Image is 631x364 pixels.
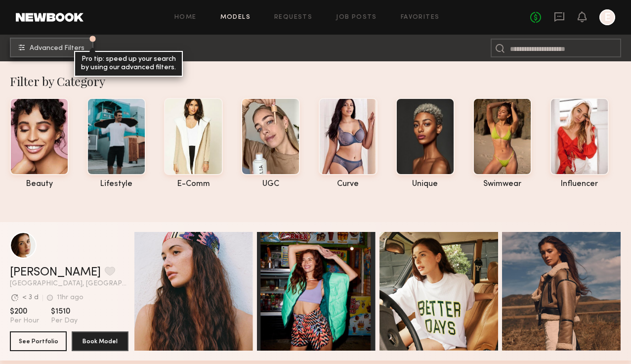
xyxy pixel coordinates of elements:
div: 11hr ago [57,294,84,301]
div: unique [396,180,455,188]
div: influencer [550,180,609,188]
a: Favorites [401,14,440,21]
button: See Portfolio [10,331,67,351]
span: Per Day [51,317,78,325]
span: Per Hour [10,317,39,325]
button: Book Model [72,331,128,351]
div: curve [319,180,378,188]
div: Pro tip: speed up your search by using our advanced filters. [74,51,183,77]
button: Advanced Filters [10,38,93,57]
div: beauty [10,180,69,188]
div: swimwear [473,180,532,188]
div: Filter by Category [10,73,631,89]
div: UGC [241,180,300,188]
span: Advanced Filters [30,45,84,52]
span: $200 [10,307,39,317]
a: Job Posts [336,14,377,21]
a: Home [174,14,197,21]
div: < 3 d [22,294,39,301]
span: [GEOGRAPHIC_DATA], [GEOGRAPHIC_DATA] [10,280,128,287]
a: [PERSON_NAME] [10,267,101,278]
div: e-comm [164,180,223,188]
span: $1510 [51,307,78,317]
a: E [599,9,615,25]
a: Requests [274,14,312,21]
a: Models [220,14,251,21]
div: lifestyle [87,180,146,188]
